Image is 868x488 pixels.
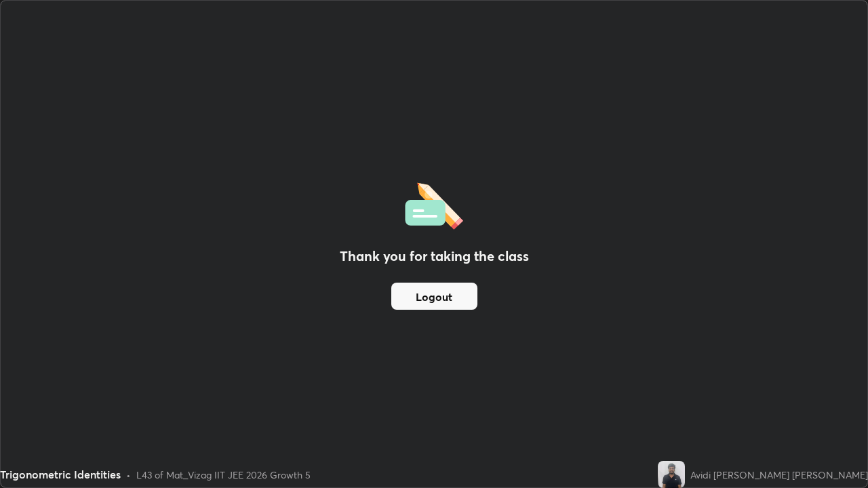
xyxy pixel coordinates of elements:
h2: Thank you for taking the class [340,246,529,266]
div: • [126,468,131,482]
div: L43 of Mat_Vizag IIT JEE 2026 Growth 5 [136,468,311,482]
div: Avidi [PERSON_NAME] [PERSON_NAME] [690,468,868,482]
img: fdab62d5ebe0400b85cf6e9720f7db06.jpg [658,461,685,488]
img: offlineFeedback.1438e8b3.svg [405,178,463,230]
button: Logout [391,283,477,310]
